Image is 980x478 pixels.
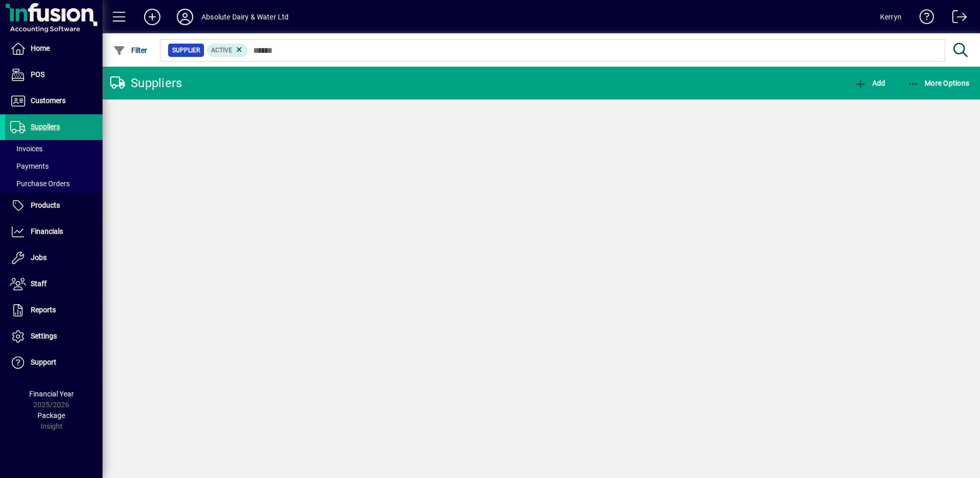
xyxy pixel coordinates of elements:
button: More Options [905,74,972,92]
span: Active [211,47,232,54]
span: Settings [31,332,57,340]
a: Support [5,350,103,375]
a: Knowledge Base [912,2,934,35]
button: Add [852,74,888,92]
span: Financials [31,227,63,235]
span: Products [31,201,60,209]
button: Add [136,8,169,26]
span: Payments [10,162,49,170]
span: Supplier [172,45,200,55]
span: POS [31,70,45,78]
a: Staff [5,271,103,297]
div: Kerryn [880,9,902,25]
mat-chip: Activation Status: Active [207,44,248,57]
button: Profile [169,8,201,26]
span: Reports [31,306,56,314]
span: Purchase Orders [10,180,70,188]
a: Customers [5,88,103,114]
span: More Options [907,79,970,87]
a: Settings [5,324,103,349]
span: Suppliers [31,123,60,131]
a: Reports [5,297,103,323]
span: Customers [31,96,66,105]
span: Staff [31,280,47,288]
a: Home [5,36,103,62]
a: Financials [5,219,103,245]
a: Logout [945,2,967,35]
a: Products [5,193,103,218]
span: Jobs [31,253,47,262]
span: Package [37,411,65,420]
span: Invoices [10,145,43,153]
div: Absolute Dairy & Water Ltd [201,9,289,25]
span: Home [31,44,50,52]
a: Invoices [5,140,103,157]
a: POS [5,62,103,88]
span: Filter [113,46,148,54]
a: Payments [5,157,103,175]
span: Support [31,358,56,366]
span: Financial Year [29,390,74,398]
span: Add [854,79,885,87]
button: Filter [111,41,150,59]
a: Purchase Orders [5,175,103,192]
div: Suppliers [110,75,182,91]
a: Jobs [5,245,103,271]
